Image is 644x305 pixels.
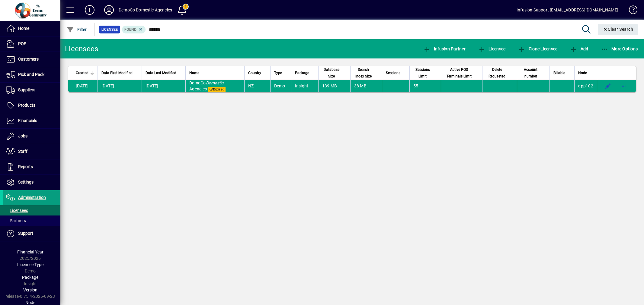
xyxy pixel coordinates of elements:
[521,66,540,80] span: Account number
[146,70,176,76] span: Data Last Modified
[101,70,138,76] div: Data First Modified
[270,80,291,92] td: Demo
[76,70,94,76] div: Created
[521,66,546,80] div: Account number
[146,70,182,76] div: Data Last Modified
[101,70,133,76] span: Data First Modified
[18,57,39,61] span: Customers
[18,26,29,31] span: Home
[65,24,88,35] button: Filter
[17,262,43,267] span: Licensee Type
[486,66,513,80] div: Delete Requested
[98,80,142,92] td: [DATE]
[18,195,46,200] span: Administration
[189,70,241,76] div: Name
[18,103,35,108] span: Products
[318,80,350,92] td: 139 MB
[354,66,373,80] span: Search Index Size
[3,144,60,159] a: Staff
[189,70,199,76] span: Name
[322,66,347,80] div: Database Size
[553,70,565,76] span: Billable
[67,27,87,32] span: Filter
[3,67,60,82] a: Pick and Pack
[578,70,587,76] span: Node
[3,21,60,36] a: Home
[570,46,588,51] span: Add
[295,70,309,76] span: Package
[3,159,60,175] a: Reports
[18,134,27,138] span: Jobs
[386,70,400,76] span: Sessions
[18,87,35,92] span: Suppliers
[295,70,315,76] div: Package
[76,70,88,76] span: Created
[18,164,33,169] span: Reports
[413,66,437,80] div: Sessions Limit
[65,44,98,54] div: Licensees
[80,5,99,15] button: Add
[3,226,60,241] a: Support
[3,113,60,128] a: Financials
[18,72,44,77] span: Pick and Pack
[445,66,479,80] div: Active POS Terminals Limit
[517,43,559,54] button: Clone Licensee
[18,180,34,184] span: Settings
[478,46,506,51] span: Licensee
[18,118,37,123] span: Financials
[3,129,60,144] a: Jobs
[3,83,60,98] a: Suppliers
[18,149,27,154] span: Staff
[413,66,432,80] span: Sessions Limit
[600,43,639,54] button: More Options
[274,70,287,76] div: Type
[354,66,378,80] div: Search Index Size
[423,46,466,51] span: Infusion Partner
[477,43,507,54] button: Licensee
[23,288,37,292] span: Version
[291,80,318,92] td: Insight
[603,81,613,91] button: Edit
[578,70,593,76] div: Node
[99,5,119,15] button: Profile
[189,80,224,91] span: DemoCo ic Agencies
[122,26,146,33] mat-chip: Found Status: Found
[486,66,508,80] span: Delete Requested
[68,80,98,92] td: [DATE]
[142,80,185,92] td: [DATE]
[569,43,590,54] button: Add
[422,43,467,54] button: Infusion Partner
[248,70,267,76] div: Country
[206,80,221,85] em: Domest
[244,80,270,92] td: NZ
[3,215,60,226] a: Partners
[3,36,60,52] a: POS
[386,70,406,76] div: Sessions
[3,205,60,215] a: Licensees
[25,300,35,305] span: Node
[119,5,172,15] div: DemoCo Domestic Agencies
[6,208,28,213] span: Licensees
[601,46,638,51] span: More Options
[3,175,60,190] a: Settings
[322,66,341,80] span: Database Size
[124,27,136,32] span: Found
[248,70,261,76] span: Country
[619,81,629,91] button: More options
[22,275,38,280] span: Package
[18,231,33,236] span: Support
[517,5,618,15] div: Infusion Support [EMAIL_ADDRESS][DOMAIN_NAME]
[6,218,26,223] span: Partners
[518,46,557,51] span: Clone Licensee
[603,27,633,32] span: Clear Search
[445,66,473,80] span: Active POS Terminals Limit
[101,27,118,33] span: Licensee
[553,70,571,76] div: Billable
[17,250,43,254] span: Financial Year
[598,24,638,35] button: Clear
[208,87,226,92] span: Expired
[3,52,60,67] a: Customers
[18,41,26,46] span: POS
[274,70,282,76] span: Type
[350,80,382,92] td: 38 MB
